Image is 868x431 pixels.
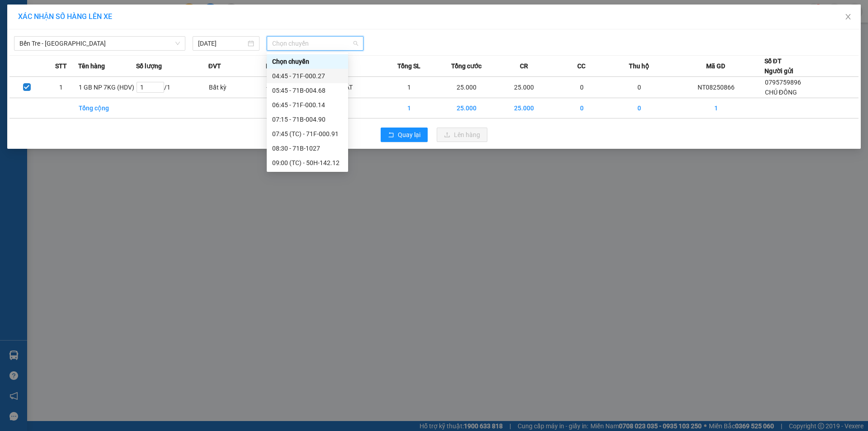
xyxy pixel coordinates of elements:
[764,56,793,76] div: Số ĐT Người gửi
[272,57,343,66] div: Chọn chuyến
[86,8,108,17] span: Nhận:
[272,129,343,139] div: 07:45 (TC) - 71F-000.91
[8,28,80,39] div: CHÚ ĐÔNG
[495,98,553,118] td: 25.000
[398,130,420,140] span: Quay lại
[78,77,136,98] td: 1 GB NP 7KG (HDV)
[55,61,67,71] span: STT
[8,8,80,28] div: [PERSON_NAME]
[19,37,180,50] span: Bến Tre - Sài Gòn
[272,37,358,50] span: Chọn chuyến
[323,77,381,98] td: 18H PHÁT
[629,61,649,71] span: Thu hộ
[78,61,105,71] span: Tên hàng
[208,77,266,98] td: Bất kỳ
[78,98,136,118] td: Tổng cộng
[8,8,22,17] span: Gửi:
[553,77,610,98] td: 0
[381,128,428,142] button: rollbackQuay lại
[610,98,668,118] td: 0
[520,61,528,71] span: CR
[272,85,343,95] div: 05:45 - 71B-004.68
[136,77,208,98] td: / 1
[7,57,81,87] div: 25.000
[438,98,495,118] td: 25.000
[272,158,343,168] div: 09:00 (TC) - 50H-142.12
[272,71,343,81] div: 04:45 - 71F-000.27
[86,8,159,28] div: [PERSON_NAME]
[266,77,323,98] td: ---
[765,79,801,86] span: 0795759896
[610,77,668,98] td: 0
[437,128,487,142] button: uploadLên hàng
[765,89,797,96] span: CHÚ ĐÔNG
[272,100,343,110] div: 06:45 - 71F-000.14
[208,61,221,71] span: ĐVT
[266,61,294,71] span: Loại hàng
[668,77,764,98] td: NT08250866
[495,77,553,98] td: 25.000
[267,54,348,69] div: Chọn chuyến
[272,143,343,153] div: 08:30 - 71B-1027
[438,77,495,98] td: 25.000
[397,61,420,71] span: Tổng SL
[388,132,394,139] span: rollback
[668,98,764,118] td: 1
[381,98,438,118] td: 1
[7,57,71,76] span: Đã [PERSON_NAME] :
[381,77,438,98] td: 1
[835,5,861,30] button: Close
[451,61,481,71] span: Tổng cước
[553,98,610,118] td: 0
[272,114,343,124] div: 07:15 - 71B-004.90
[86,28,159,39] div: TƯ ĐẠT
[706,61,725,71] span: Mã GD
[577,61,585,71] span: CC
[198,38,246,48] input: 12/08/2025
[844,13,852,20] span: close
[44,77,78,98] td: 1
[136,61,162,71] span: Số lượng
[18,12,112,21] span: XÁC NHẬN SỐ HÀNG LÊN XE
